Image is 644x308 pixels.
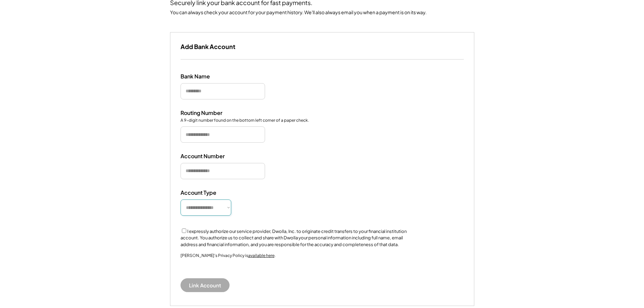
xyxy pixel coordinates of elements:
[181,278,230,292] button: Link Account
[248,253,275,258] a: available here
[181,110,248,117] div: Routing Number
[181,73,248,80] div: Bank Name
[181,118,309,123] div: A 9-digit number found on the bottom left corner of a paper check.
[181,153,248,160] div: Account Number
[181,43,235,50] h3: Add Bank Account
[170,9,474,15] div: You can always check your account for your payment history. We'll also always email you when a pa...
[181,189,248,196] div: Account Type
[181,253,276,268] div: [PERSON_NAME]’s Privacy Policy is .
[181,229,407,247] label: I expressly authorize our service provider, Dwolla, Inc. to originate credit transfers to your fi...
